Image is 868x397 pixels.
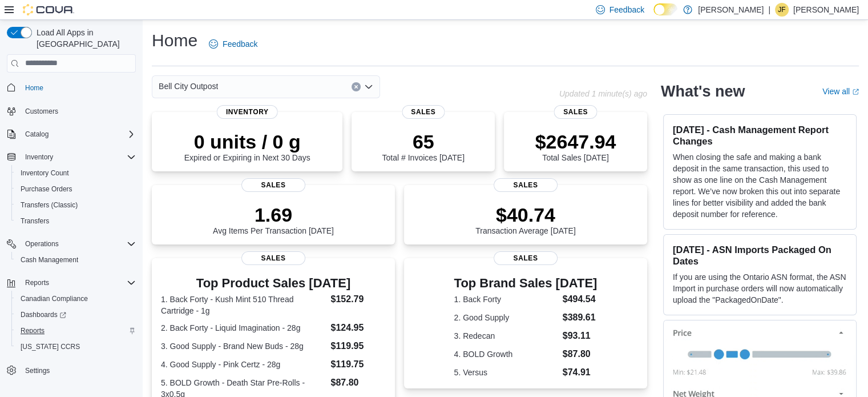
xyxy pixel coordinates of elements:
[161,322,326,334] dt: 2. Back Forty - Liquid Imagination - 28g
[673,244,847,267] h3: [DATE] - ASN Imports Packaged On Dates
[21,105,63,118] a: Customers
[213,203,334,235] div: Avg Items Per Transaction [DATE]
[768,3,770,17] p: |
[16,324,49,338] a: Reports
[161,359,326,370] dt: 4. Good Supply - Pink Certz - 28g
[2,126,140,142] button: Catalog
[563,347,597,361] dd: $87.80
[16,324,136,338] span: Reports
[21,81,48,95] a: Home
[16,340,84,354] a: [US_STATE] CCRS
[661,82,745,101] h2: What's new
[563,311,597,324] dd: $389.61
[535,130,616,162] div: Total Sales [DATE]
[241,178,305,192] span: Sales
[21,185,72,194] span: Purchase Orders
[11,197,140,213] button: Transfers (Classic)
[454,330,558,342] dt: 3. Redecan
[11,252,140,268] button: Cash Management
[673,124,847,147] h3: [DATE] - Cash Management Report Changes
[21,342,80,351] span: [US_STATE] CCRS
[11,323,140,339] button: Reports
[698,3,764,17] p: [PERSON_NAME]
[16,166,136,180] span: Inventory Count
[16,166,74,180] a: Inventory Count
[793,3,859,17] p: [PERSON_NAME]
[16,253,83,267] a: Cash Management
[25,83,43,93] span: Home
[16,292,92,306] a: Canadian Compliance
[778,3,785,17] span: JF
[159,79,218,93] span: Bell City Outpost
[775,3,789,17] div: Jordan Fritsch
[16,198,136,212] span: Transfers (Classic)
[21,150,136,164] span: Inventory
[494,178,558,192] span: Sales
[25,239,59,248] span: Operations
[25,366,50,375] span: Settings
[21,237,136,251] span: Operations
[822,87,859,96] a: View allExternal link
[25,107,58,116] span: Customers
[21,150,58,164] button: Inventory
[21,363,136,377] span: Settings
[2,362,140,378] button: Settings
[21,104,136,118] span: Customers
[2,103,140,119] button: Customers
[25,278,49,287] span: Reports
[21,326,45,335] span: Reports
[559,89,647,98] p: Updated 1 minute(s) ago
[16,198,82,212] a: Transfers (Classic)
[21,127,53,141] button: Catalog
[21,255,78,264] span: Cash Management
[23,4,74,15] img: Cova
[494,251,558,265] span: Sales
[454,276,597,290] h3: Top Brand Sales [DATE]
[21,276,54,290] button: Reports
[16,308,136,322] span: Dashboards
[21,364,54,378] a: Settings
[475,203,576,226] p: $40.74
[21,310,66,319] span: Dashboards
[25,153,53,162] span: Inventory
[21,127,136,141] span: Catalog
[21,216,49,226] span: Transfers
[2,236,140,252] button: Operations
[11,307,140,323] a: Dashboards
[223,38,257,50] span: Feedback
[2,149,140,165] button: Inventory
[21,276,136,290] span: Reports
[402,105,445,119] span: Sales
[2,79,140,96] button: Home
[184,130,310,162] div: Expired or Expiring in Next 30 Days
[609,4,644,15] span: Feedback
[16,182,136,196] span: Purchase Orders
[241,251,305,265] span: Sales
[204,33,262,55] a: Feedback
[330,321,385,335] dd: $124.95
[454,294,558,305] dt: 1. Back Forty
[330,358,385,371] dd: $119.75
[152,29,197,52] h1: Home
[563,292,597,306] dd: $494.54
[535,130,616,153] p: $2647.94
[161,340,326,352] dt: 3. Good Supply - Brand New Buds - 28g
[32,27,136,50] span: Load All Apps in [GEOGRAPHIC_DATA]
[16,182,77,196] a: Purchase Orders
[382,130,464,153] p: 65
[454,348,558,360] dt: 4. BOLD Growth
[161,294,326,316] dt: 1. Back Forty - Kush Mint 510 Thread Cartridge - 1g
[16,214,54,228] a: Transfers
[16,214,136,228] span: Transfers
[16,253,136,267] span: Cash Management
[653,3,677,15] input: Dark Mode
[213,203,334,226] p: 1.69
[21,200,78,210] span: Transfers (Classic)
[330,339,385,353] dd: $119.95
[454,367,558,378] dt: 5. Versus
[21,294,88,303] span: Canadian Compliance
[16,340,136,354] span: Washington CCRS
[184,130,310,153] p: 0 units / 0 g
[16,292,136,306] span: Canadian Compliance
[653,15,654,16] span: Dark Mode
